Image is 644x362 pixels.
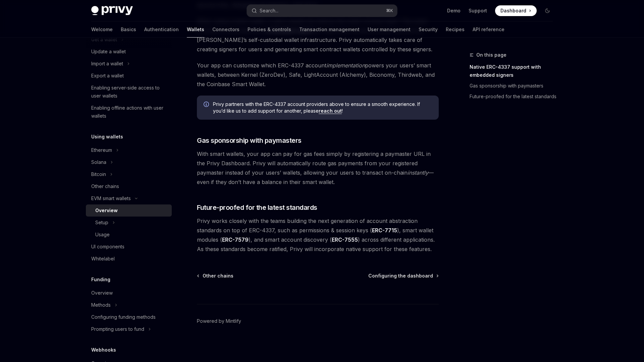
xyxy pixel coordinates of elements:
[91,182,119,190] div: Other chains
[91,194,131,202] div: EVM smart wallets
[91,84,168,100] div: Enabling server-side access to user wallets
[86,58,172,70] button: Toggle Import a wallet section
[197,216,439,254] span: Privy works closely with the teams building the next generation of account abstraction standards ...
[86,287,172,299] a: Overview
[197,149,439,187] span: With smart wallets, your app can pay for gas fees simply by registering a paymaster URL in the Pr...
[91,325,144,333] div: Prompting users to fund
[91,346,116,354] h5: Webhooks
[86,46,172,58] a: Update a wallet
[95,206,118,215] div: Overview
[408,169,428,176] em: instantly
[213,101,432,114] span: Privy partners with the ERC-4337 account providers above to ensure a smooth experience. If you’d ...
[86,102,172,122] a: Enabling offline actions with user wallets
[368,273,438,279] a: Configuring the dashboard
[86,299,172,311] button: Toggle Methods section
[95,231,110,239] div: Usage
[495,5,537,16] a: Dashboard
[473,21,504,38] a: API reference
[222,236,249,243] a: ERC-7579
[86,217,172,229] button: Toggle Setup section
[447,7,461,14] a: Demo
[260,7,278,15] div: Search...
[86,82,172,102] a: Enabling server-side access to user wallets
[299,21,360,38] a: Transaction management
[91,72,124,80] div: Export a wallet
[319,108,342,114] a: reach out
[542,5,553,16] button: Toggle dark mode
[91,170,106,178] div: Bitcoin
[372,227,397,234] a: ERC-7715
[91,60,123,68] div: Import a wallet
[197,203,317,212] span: Future-proofed for the latest standards
[91,301,111,309] div: Methods
[86,192,172,204] button: Toggle EVM smart wallets section
[368,21,411,38] a: User management
[86,241,172,253] a: UI components
[326,62,365,69] em: implementation
[121,21,136,38] a: Basics
[204,102,210,108] svg: Info
[91,146,112,154] div: Ethereum
[332,236,358,243] a: ERC-7555
[86,204,172,217] a: Overview
[86,323,172,335] button: Toggle Prompting users to fund section
[144,21,179,38] a: Authentication
[500,7,526,14] span: Dashboard
[197,318,241,324] a: Powered by Mintlify
[203,273,233,279] span: Other chains
[91,255,115,263] div: Whitelabel
[91,289,113,297] div: Overview
[446,21,465,38] a: Recipes
[86,144,172,156] button: Toggle Ethereum section
[86,311,172,323] a: Configuring funding methods
[197,136,302,145] span: Gas sponsorship with paymasters
[469,7,487,14] a: Support
[476,51,506,59] span: On this page
[95,219,108,227] div: Setup
[470,91,558,102] a: Future-proofed for the latest standards
[91,104,168,120] div: Enabling offline actions with user wallets
[247,5,397,17] button: Open search
[198,273,233,279] a: Other chains
[248,21,291,38] a: Policies & controls
[91,133,123,141] h5: Using wallets
[470,62,558,80] a: Native ERC-4337 support with embedded signers
[86,168,172,180] button: Toggle Bitcoin section
[91,21,113,38] a: Welcome
[386,8,393,13] span: ⌘ K
[86,180,172,192] a: Other chains
[368,273,433,279] span: Configuring the dashboard
[197,61,439,89] span: Your app can customize which ERC-4337 account powers your users’ smart wallets, between Kernel (Z...
[86,253,172,265] a: Whitelabel
[91,243,124,251] div: UI components
[91,48,126,56] div: Update a wallet
[86,229,172,241] a: Usage
[91,158,106,166] div: Solana
[419,21,438,38] a: Security
[91,6,133,15] img: dark logo
[212,21,239,38] a: Connectors
[91,276,110,284] h5: Funding
[86,70,172,82] a: Export a wallet
[187,21,204,38] a: Wallets
[91,313,156,321] div: Configuring funding methods
[470,80,558,91] a: Gas sponsorship with paymasters
[86,156,172,168] button: Toggle Solana section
